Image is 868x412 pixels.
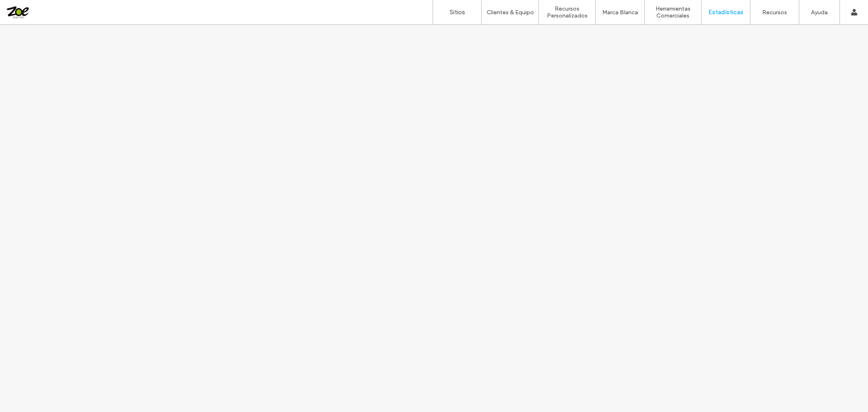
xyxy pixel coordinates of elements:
label: Ayuda [811,9,828,16]
label: Recursos Personalizados [539,5,595,19]
label: Marca Blanca [602,9,638,16]
label: Recursos [762,9,787,16]
label: Herramientas Comerciales [645,5,701,19]
label: Sitios [450,9,465,16]
label: Estadísticas [708,9,743,16]
label: Clientes & Equipo [487,9,534,16]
